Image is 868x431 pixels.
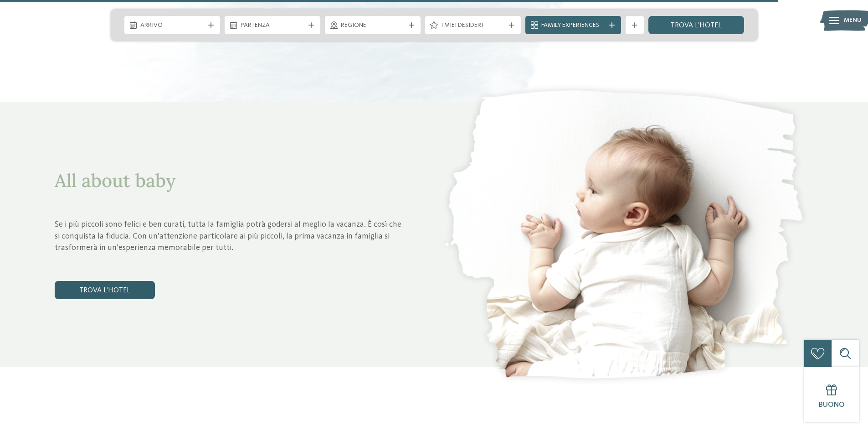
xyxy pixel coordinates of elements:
[341,21,405,30] span: Regione
[541,21,605,30] span: Family Experiences
[241,21,304,30] span: Partenza
[434,79,814,390] img: Quale family experience volete vivere?
[55,219,402,254] p: Se i più piccoli sono felici e ben curati, tutta la famiglia potrà godersi al meglio la vacanza. ...
[55,281,155,299] a: trova l’hotel
[648,16,744,34] a: trova l’hotel
[804,367,859,422] a: Buono
[819,401,845,409] span: Buono
[140,21,204,30] span: Arrivo
[441,21,505,30] span: I miei desideri
[55,169,175,192] span: All about baby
